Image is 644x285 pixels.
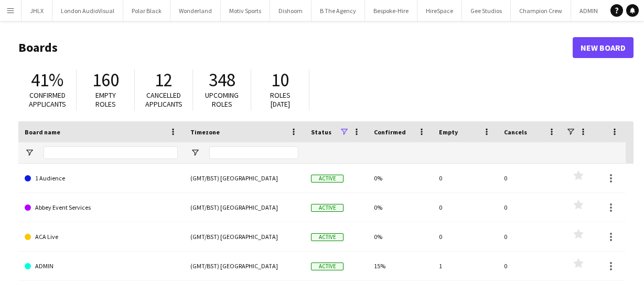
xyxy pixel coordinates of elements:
[368,164,433,192] div: 0%
[25,148,34,157] button: Open Filter Menu
[311,128,331,136] span: Status
[22,1,52,21] button: JHLX
[504,128,527,136] span: Cancels
[92,69,119,92] span: 160
[498,193,563,222] div: 0
[209,146,298,159] input: Timezone Filter Input
[311,175,344,183] span: Active
[221,1,270,21] button: Motiv Sports
[29,90,66,109] span: Confirmed applicants
[25,193,178,222] a: Abbey Event Services
[498,222,563,251] div: 0
[123,1,170,21] button: Polar Black
[184,222,305,251] div: (GMT/BST) [GEOGRAPHIC_DATA]
[205,90,239,109] span: Upcoming roles
[311,233,344,241] span: Active
[368,222,433,251] div: 0%
[573,37,634,58] a: New Board
[498,252,563,280] div: 0
[145,90,183,109] span: Cancelled applicants
[368,193,433,222] div: 0%
[270,1,312,21] button: Dishoom
[312,1,365,21] button: B The Agency
[433,164,498,192] div: 0
[209,69,235,92] span: 348
[190,148,200,157] button: Open Filter Menu
[365,1,417,21] button: Bespoke-Hire
[368,252,433,280] div: 15%
[31,69,63,92] span: 41%
[184,252,305,280] div: (GMT/BST) [GEOGRAPHIC_DATA]
[433,252,498,280] div: 1
[374,128,406,136] span: Confirmed
[44,146,178,159] input: Board name Filter Input
[270,90,291,109] span: Roles [DATE]
[571,1,607,21] button: ADMIN
[498,164,563,192] div: 0
[311,204,344,212] span: Active
[25,252,178,281] a: ADMIN
[462,1,511,21] button: Gee Studios
[511,1,571,21] button: Champion Crew
[18,40,573,55] h1: Boards
[25,128,60,136] span: Board name
[155,69,173,92] span: 12
[311,263,344,270] span: Active
[417,1,462,21] button: HireSpace
[439,128,458,136] span: Empty
[95,90,116,109] span: Empty roles
[271,69,289,92] span: 10
[433,222,498,251] div: 0
[184,164,305,192] div: (GMT/BST) [GEOGRAPHIC_DATA]
[170,1,221,21] button: Wonderland
[25,222,178,252] a: ACA Live
[184,193,305,222] div: (GMT/BST) [GEOGRAPHIC_DATA]
[190,128,220,136] span: Timezone
[433,193,498,222] div: 0
[25,164,178,193] a: 1 Audience
[52,1,123,21] button: London AudioVisual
